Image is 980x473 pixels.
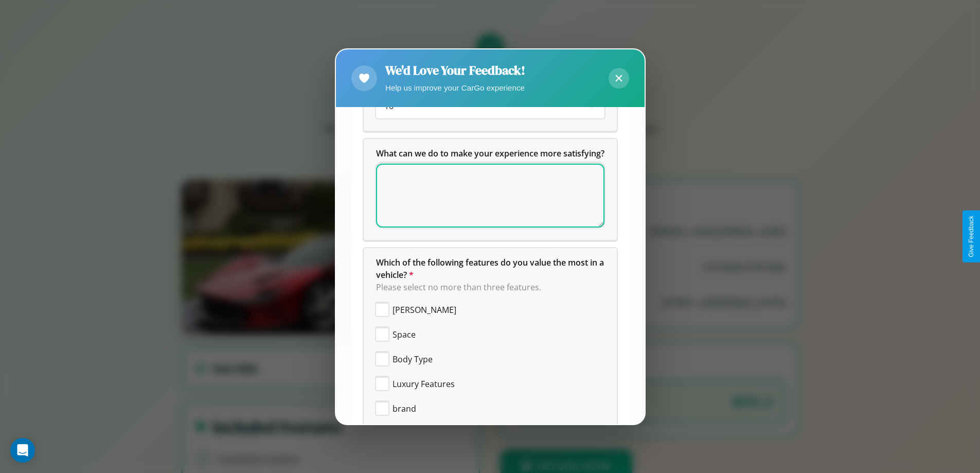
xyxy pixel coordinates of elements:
[393,378,455,390] span: Luxury Features
[393,402,416,415] span: brand
[376,282,541,293] span: Please select no more than three features.
[385,81,525,95] p: Help us improve your CarGo experience
[385,62,525,79] h2: We'd Love Your Feedback!
[376,148,604,159] span: What can we do to make your experience more satisfying?
[393,328,416,341] span: Space
[393,353,433,365] span: Body Type
[968,216,975,257] div: Give Feedback
[384,100,394,112] span: 10
[10,438,35,463] div: Open Intercom Messenger
[376,257,606,281] span: Which of the following features do you value the most in a vehicle?
[393,304,456,316] span: [PERSON_NAME]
